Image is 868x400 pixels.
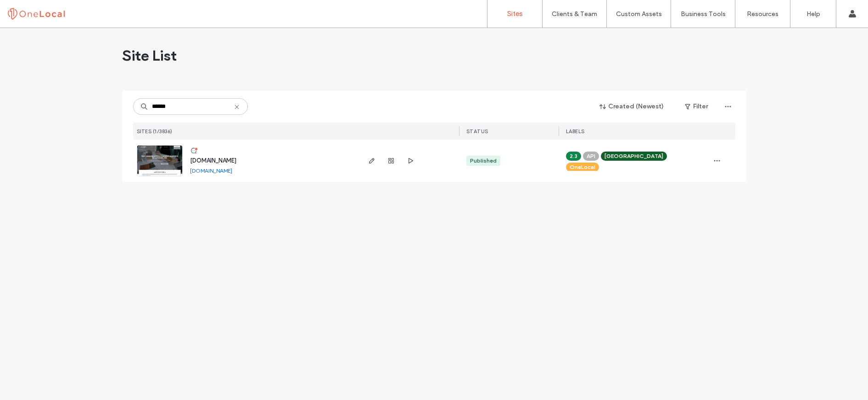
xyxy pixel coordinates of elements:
button: Filter [676,99,717,114]
span: API [587,152,595,160]
span: OneLocal [570,163,595,171]
button: Created (Newest) [592,99,672,114]
label: Sites [507,10,523,18]
label: Resources [747,10,778,18]
label: Help [806,10,820,18]
span: SITES (1/3836) [137,128,173,135]
span: STATUS [466,128,488,135]
span: LABELS [566,128,585,135]
span: [GEOGRAPHIC_DATA] [605,152,663,160]
span: Site List [122,46,177,65]
label: Business Tools [681,10,726,18]
span: 2.3 [570,152,577,160]
a: [DOMAIN_NAME] [190,167,232,174]
a: [DOMAIN_NAME] [190,157,236,164]
label: Clients & Team [552,10,597,18]
span: Help [21,6,40,15]
label: Custom Assets [616,10,662,18]
div: Published [470,157,497,165]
